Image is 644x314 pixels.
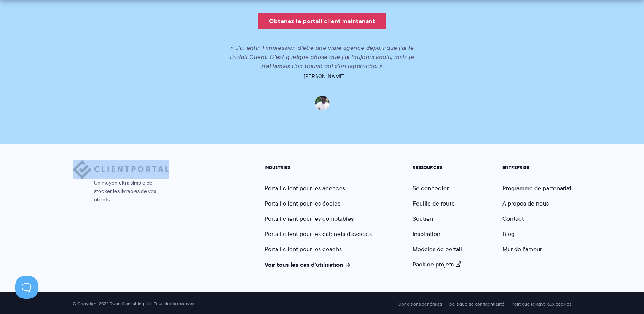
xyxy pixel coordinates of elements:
font: Un moyen ultra simple de stocker les livrables de vos clients [94,179,156,203]
font: © Copyright 2022 Dunn Consulting Ltd. Tous droits réservés. [73,300,195,307]
a: Contact [502,214,524,223]
a: Pack de projets [413,260,461,269]
font: Voir tous les cas d'utilisation [265,260,343,269]
font: RESSOURCES [413,164,442,171]
a: Conditions générales [398,301,442,307]
font: INDUSTRIES [265,164,290,171]
iframe: Basculer le support client [15,276,38,299]
a: Portail client pour les écoles [265,199,340,208]
a: Feuille de route [413,199,455,208]
font: « J'ai enfin l'impression d'être une vraie agence depuis que j'ai le Portail Client. C'est quelqu... [230,43,414,70]
a: Programme de partenariat [502,184,571,193]
font: Pack de projets [413,260,454,269]
a: Se connecter [413,184,449,193]
a: Blog [502,230,515,238]
font: —[PERSON_NAME] [299,72,344,80]
a: Politique relative aux cookies [512,301,571,307]
a: Modèles de portail [413,245,462,253]
a: Voir tous les cas d'utilisation [265,260,350,269]
font: Obtenez le portail client maintenant [269,16,375,26]
a: Obtenez le portail client maintenant [258,13,386,29]
a: Soutien [413,214,433,223]
a: À propos de nous [502,199,549,208]
a: Portail client pour les comptables [265,214,354,223]
a: Portail client pour les cabinets d'avocats [265,230,372,238]
a: Inspiration [413,230,440,238]
a: Mur de l'amour [502,245,542,253]
a: Portail client pour les coachs [265,245,342,253]
font: ENTREPRISE [502,164,529,171]
a: politique de confidentialité [449,301,504,307]
a: Portail client pour les agences [265,184,345,193]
